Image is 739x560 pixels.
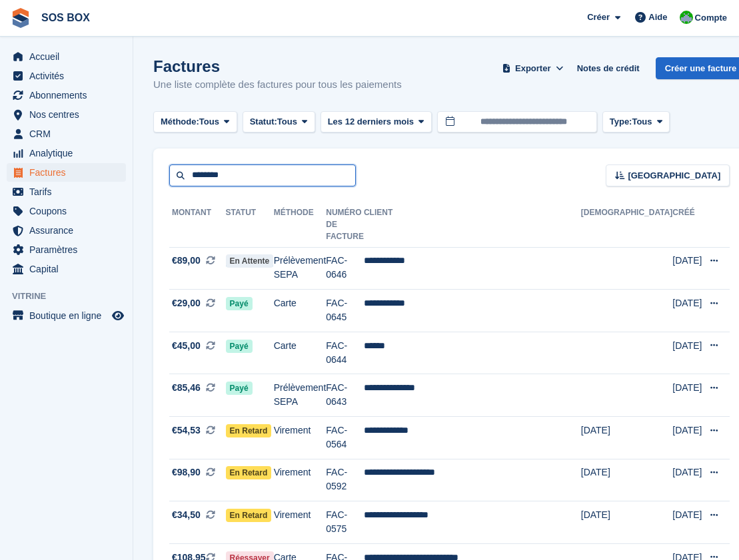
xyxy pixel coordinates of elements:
[226,297,253,310] span: Payé
[7,306,126,325] a: menu
[29,306,109,325] span: Boutique en ligne
[29,221,109,240] span: Assurance
[326,247,364,290] td: FAC-0646
[648,11,667,24] span: Aide
[695,11,727,25] span: Compte
[169,202,226,248] th: Montant
[581,501,673,544] td: [DATE]
[172,508,201,522] span: €34,50
[274,202,327,248] th: Méthode
[7,221,126,240] a: menu
[672,332,702,374] td: [DATE]
[29,47,109,66] span: Accueil
[243,111,315,133] button: Statut: Tous
[581,417,673,459] td: [DATE]
[7,260,126,278] a: menu
[326,459,364,501] td: FAC-0592
[680,11,693,24] img: Fabrice
[12,290,133,303] span: Vitrine
[7,47,126,66] a: menu
[172,254,201,268] span: €89,00
[326,501,364,544] td: FAC-0575
[274,417,327,459] td: Virement
[7,182,126,201] a: menu
[226,509,272,522] span: En retard
[274,501,327,544] td: Virement
[153,57,402,75] h1: Factures
[172,465,201,479] span: €98,90
[326,374,364,417] td: FAC-0643
[7,125,126,143] a: menu
[29,105,109,124] span: Nos centres
[7,105,126,124] a: menu
[632,115,652,129] span: Tous
[36,7,95,29] a: SOS BOX
[274,374,327,417] td: Prélèvement SEPA
[172,296,201,310] span: €29,00
[153,111,237,133] button: Méthode: Tous
[7,67,126,85] a: menu
[364,202,581,248] th: Client
[29,67,109,85] span: Activités
[153,77,402,93] p: Une liste complète des factures pour tous les paiements
[326,202,364,248] th: Numéro de facture
[29,182,109,201] span: Tarifs
[29,163,109,182] span: Factures
[7,144,126,162] a: menu
[7,163,126,182] a: menu
[326,332,364,374] td: FAC-0644
[172,381,201,395] span: €85,46
[199,115,219,129] span: Tous
[274,459,327,501] td: Virement
[581,459,673,501] td: [DATE]
[672,290,702,332] td: [DATE]
[628,169,720,182] span: [GEOGRAPHIC_DATA]
[672,501,702,544] td: [DATE]
[250,115,277,129] span: Statut:
[602,111,670,133] button: Type: Tous
[29,125,109,143] span: CRM
[672,374,702,417] td: [DATE]
[274,290,327,332] td: Carte
[110,308,126,324] a: Boutique d'aperçu
[226,424,272,437] span: En retard
[226,340,253,353] span: Payé
[226,466,272,479] span: En retard
[29,202,109,220] span: Coupons
[7,240,126,259] a: menu
[672,247,702,290] td: [DATE]
[7,202,126,220] a: menu
[226,254,274,268] span: En attente
[161,115,199,129] span: Méthode:
[572,57,645,79] a: Notes de crédit
[328,115,414,129] span: Les 12 derniers mois
[515,62,550,75] span: Exporter
[672,459,702,501] td: [DATE]
[11,8,31,28] img: stora-icon-8386f47178a22dfd0bd8f6a31ec36ba5ce8667c1dd55bd0f319d3a0aa187defe.svg
[274,247,327,290] td: Prélèvement SEPA
[321,111,432,133] button: Les 12 derniers mois
[29,86,109,105] span: Abonnements
[226,202,274,248] th: Statut
[29,260,109,278] span: Capital
[326,417,364,459] td: FAC-0564
[326,290,364,332] td: FAC-0645
[587,11,610,24] span: Créer
[172,423,201,437] span: €54,53
[172,339,201,353] span: €45,00
[610,115,632,129] span: Type:
[29,144,109,162] span: Analytique
[7,86,126,105] a: menu
[274,332,327,374] td: Carte
[226,382,253,395] span: Payé
[500,57,566,79] button: Exporter
[672,417,702,459] td: [DATE]
[581,202,673,248] th: [DEMOGRAPHIC_DATA]
[29,240,109,259] span: Paramètres
[672,202,702,248] th: Créé
[277,115,297,129] span: Tous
